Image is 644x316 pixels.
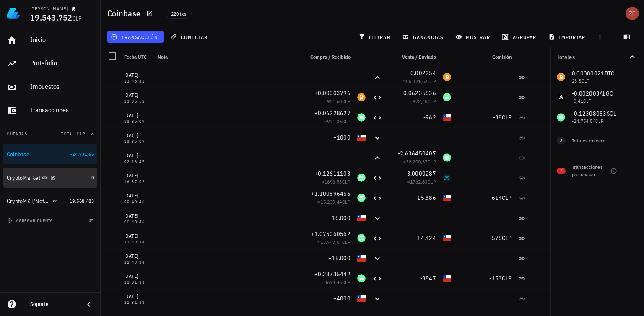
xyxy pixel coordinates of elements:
span: 15.239,44 [320,199,342,205]
span: CLP [73,15,82,22]
span: CLP [342,279,351,285]
button: importar [545,31,591,43]
div: 00:40:46 [124,220,151,224]
span: ≈ [317,199,351,205]
div: Venta / Enviado [386,47,439,67]
div: [DATE] [124,252,151,260]
div: [DATE] [124,272,151,280]
div: Fecha UTC [121,47,154,67]
span: 55.321,62 [406,78,428,84]
div: [DATE] [124,151,151,160]
span: ≈ [324,118,351,124]
div: SOL-icon [357,234,366,242]
span: ≈ [407,179,436,185]
button: transacción [107,31,164,43]
span: importar [550,34,586,40]
span: 38.200,37 [406,158,428,165]
span: +15.000 [328,254,351,262]
span: +1000 [333,134,351,141]
div: Soporte [30,301,77,308]
span: 0 [91,174,94,181]
div: Totales [557,54,627,60]
span: CLP [428,158,436,165]
div: SOL-icon [443,93,451,101]
button: Totales [550,47,644,67]
div: CryptoMarket [7,174,40,181]
span: +0,00003796 [314,89,351,97]
span: ≈ [322,179,351,185]
div: CLP-icon [443,234,451,242]
div: [DATE] [124,131,151,140]
span: 931,68 [327,98,342,104]
div: [PERSON_NAME] [30,5,68,12]
button: filtrar [355,31,395,43]
div: [DATE] [124,232,151,240]
span: 220 txs [171,9,186,18]
div: CryptoMKT/NotBank [7,198,51,205]
div: SOL-icon [357,274,366,282]
span: CLP [342,239,351,245]
span: ≈ [403,78,436,84]
div: 22:49:34 [124,240,151,244]
span: mostrar [457,34,490,40]
div: Transacciones por revisar [572,163,607,179]
div: Transacciones [30,106,94,114]
a: CryptoMKT/NotBank 19.568.483 [3,191,97,211]
div: [DATE] [124,71,151,79]
div: 00:40:46 [124,200,151,204]
button: CuentasTotal CLP [3,124,97,144]
div: SOL-icon [357,194,366,202]
div: Inicio [30,36,94,44]
span: -576 [489,234,502,242]
div: 02:16:47 [124,160,151,164]
span: ganancias [404,34,443,40]
span: CLP [502,194,512,202]
div: CLP-icon [357,254,366,262]
div: 13:35:09 [124,140,151,144]
span: Nota [158,54,168,60]
div: [DATE] [124,212,151,220]
span: CLP [342,179,351,185]
span: Venta / Enviado [402,54,436,60]
span: 19.543.752 [30,12,73,23]
button: ganancias [399,31,449,43]
div: Totales en cero [572,137,621,145]
span: ≈ [317,239,351,245]
span: -15.386 [415,194,436,202]
div: [DATE] [124,192,151,200]
span: ≈ [410,98,436,104]
div: SOL-icon [357,113,366,122]
div: 21:31:33 [124,280,151,285]
span: CLP [502,275,512,282]
span: +0,12611103 [314,170,351,177]
a: Coinbase -24.731,65 [3,144,97,164]
span: Total CLP [61,131,86,137]
span: filtrar [360,34,390,40]
span: CLP [502,234,512,242]
div: CLP-icon [443,194,451,202]
span: 3674,46 [325,279,342,285]
button: agrupar [499,31,541,43]
div: Nota [154,47,300,67]
span: Comisión [492,54,512,60]
div: [DATE] [124,171,151,180]
button: mostrar [452,31,495,43]
div: 16:37:02 [124,180,151,184]
span: agrupar [504,34,536,40]
div: CLP-icon [443,274,451,282]
span: -153 [489,275,502,282]
div: CLP-icon [357,133,366,142]
span: -614 [489,194,502,202]
span: ≈ [324,98,351,104]
a: Inicio [3,30,97,50]
span: +16.000 [328,214,351,222]
div: 13:35:09 [124,119,151,124]
span: +1,100896456 [311,190,351,197]
span: -0,06235636 [401,89,436,97]
span: Compra / Recibido [310,54,351,60]
div: CLP-icon [357,214,366,222]
span: +1,075060562 [311,230,351,238]
span: CLP [342,118,351,124]
span: ≈ [403,158,436,165]
span: -0,002254 [408,69,436,77]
